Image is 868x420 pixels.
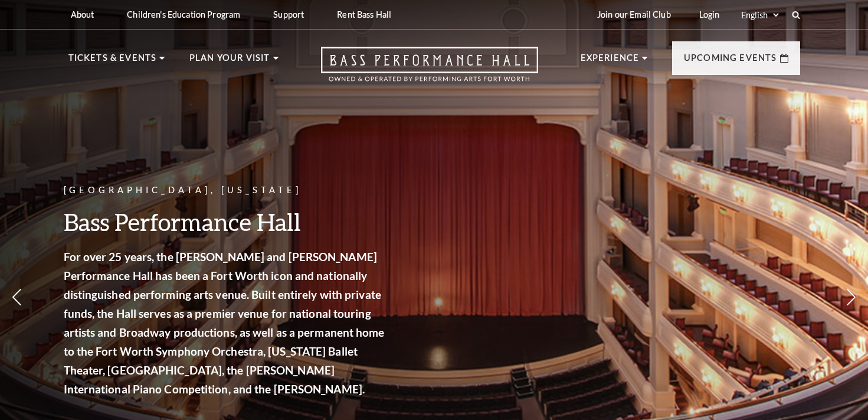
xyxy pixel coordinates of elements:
[581,51,640,72] p: Experience
[127,9,240,19] p: Children's Education Program
[739,9,781,21] select: Select:
[337,9,391,19] p: Rent Bass Hall
[684,51,777,72] p: Upcoming Events
[64,183,388,198] p: [GEOGRAPHIC_DATA], [US_STATE]
[64,207,388,237] h3: Bass Performance Hall
[273,9,304,19] p: Support
[189,51,270,72] p: Plan Your Visit
[68,51,157,72] p: Tickets & Events
[71,9,94,19] p: About
[64,250,385,396] strong: For over 25 years, the [PERSON_NAME] and [PERSON_NAME] Performance Hall has been a Fort Worth ico...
